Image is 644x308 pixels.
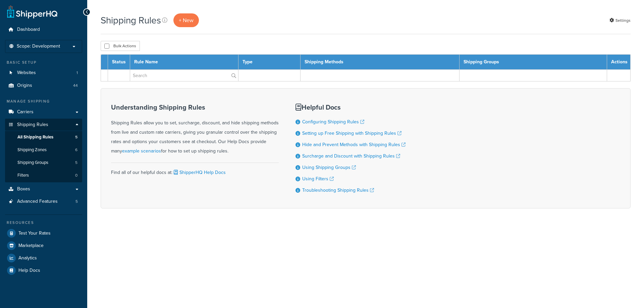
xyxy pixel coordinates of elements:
a: Surcharge and Discount with Shipping Rules [302,152,400,160]
a: Help Docs [5,264,82,276]
a: Shipping Zones 6 [5,144,82,156]
a: Settings [609,16,631,25]
a: Boxes [5,183,82,195]
span: 5 [75,134,77,140]
span: Websites [17,70,36,76]
th: Shipping Groups [459,55,607,70]
span: Filters [17,173,29,178]
span: 44 [73,83,78,88]
span: Shipping Groups [17,160,48,166]
h3: Helpful Docs [296,104,406,111]
div: Shipping Rules allow you to set, surcharge, discount, and hide shipping methods from live and cus... [111,104,279,156]
a: Carriers [5,106,82,118]
a: Origins 44 [5,79,82,92]
a: Marketplace [5,240,82,252]
li: All Shipping Rules [5,131,82,143]
h3: Understanding Shipping Rules [111,104,279,111]
a: Analytics [5,252,82,264]
div: Find all of our helpful docs at: [111,163,279,177]
div: Manage Shipping [5,99,82,104]
li: Shipping Groups [5,157,82,169]
li: Filters [5,169,82,182]
a: Dashboard [5,23,82,36]
span: Test Your Rates [18,231,51,236]
span: Boxes [17,186,30,192]
a: Setting up Free Shipping with Shipping Rules [302,130,401,137]
a: example scenarios [122,147,161,155]
a: Advanced Features 5 [5,195,82,208]
a: Test Your Rates [5,227,82,239]
li: Shipping Rules [5,119,82,182]
span: Shipping Rules [17,122,48,128]
a: Shipping Groups 5 [5,157,82,169]
span: Shipping Zones [17,147,47,153]
a: Hide and Prevent Methods with Shipping Rules [302,141,406,148]
th: Status [108,55,130,70]
a: + New [173,13,199,27]
a: Configuring Shipping Rules [302,118,364,125]
span: Analytics [18,255,37,261]
a: Shipping Rules [5,119,82,131]
span: 5 [75,160,77,166]
a: Websites 1 [5,67,82,79]
span: + New [179,16,194,24]
a: Filters 0 [5,169,82,182]
span: 1 [76,70,78,76]
div: Resources [5,220,82,226]
span: 6 [75,147,77,153]
h1: Shipping Rules [101,14,161,27]
th: Actions [607,55,631,70]
th: Shipping Methods [300,55,459,70]
li: Shipping Zones [5,144,82,156]
button: Bulk Actions [101,41,140,51]
th: Rule Name [130,55,238,70]
a: Using Filters [302,175,334,182]
a: Using Shipping Groups [302,164,356,171]
span: Advanced Features [17,199,58,204]
li: Advanced Features [5,195,82,208]
div: Basic Setup [5,60,82,65]
span: 0 [75,173,77,178]
th: Type [238,55,300,70]
input: Search [130,70,238,81]
li: Origins [5,79,82,92]
span: Marketplace [18,243,44,249]
a: Troubleshooting Shipping Rules [302,187,374,194]
li: Websites [5,67,82,79]
span: Scope: Development [17,44,60,49]
span: All Shipping Rules [17,134,53,140]
span: Dashboard [17,27,40,33]
a: ShipperHQ Home [7,5,57,18]
span: 5 [75,199,78,204]
span: Origins [17,83,32,88]
a: All Shipping Rules 5 [5,131,82,143]
span: Carriers [17,109,34,115]
a: ShipperHQ Help Docs [172,169,226,176]
span: Help Docs [18,268,40,273]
